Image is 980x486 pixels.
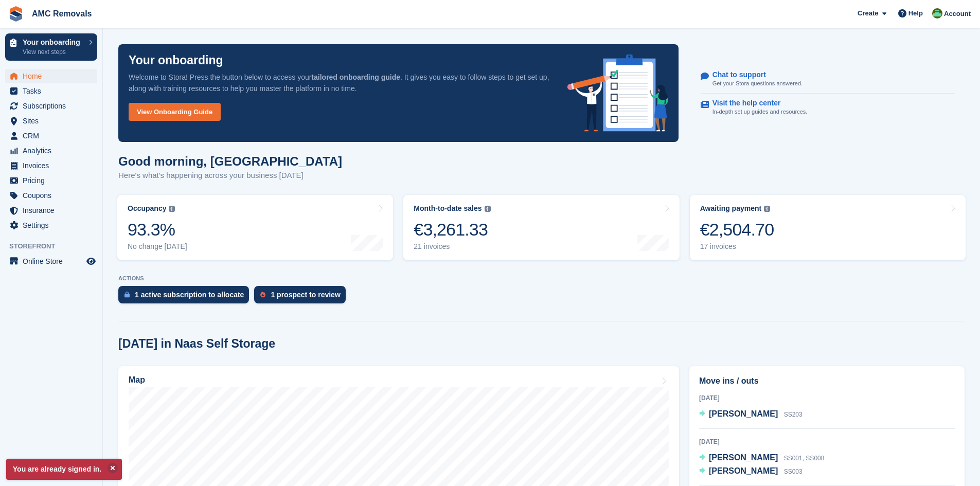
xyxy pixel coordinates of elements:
[129,375,145,385] h2: Map
[709,409,778,418] span: [PERSON_NAME]
[5,99,97,113] a: menu
[124,291,130,298] img: active_subscription_to_allocate_icon-d502201f5373d7db506a760aba3b589e785aa758c864c3986d89f69b8ff3...
[5,69,97,83] a: menu
[485,206,491,212] img: icon-info-grey-7440780725fd019a000dd9b08b2336e03edf1995a4989e88bcd33f0948082b44.svg
[699,465,803,478] a: [PERSON_NAME] SS003
[414,204,482,213] div: Month-to-date sales
[700,204,762,213] div: Awaiting payment
[700,219,774,240] div: €2,504.70
[709,453,778,462] span: [PERSON_NAME]
[712,99,799,107] p: Visit the help center
[701,65,955,94] a: Chat to support Get your Stora questions answered.
[709,466,778,475] span: [PERSON_NAME]
[701,94,955,121] a: Visit the help center In-depth set up guides and resources.
[784,468,803,475] span: SS003
[23,188,84,203] span: Coupons
[23,158,84,173] span: Invoices
[5,188,97,203] a: menu
[129,103,221,121] a: View Onboarding Guide
[414,242,490,251] div: 21 invoices
[254,286,350,309] a: 1 prospect to review
[414,219,490,240] div: €3,261.33
[135,291,244,299] div: 1 active subscription to allocate
[5,158,97,173] a: menu
[784,411,803,418] span: SS203
[699,393,955,403] div: [DATE]
[128,219,187,240] div: 93.3%
[6,459,122,480] p: You are already signed in.
[117,195,393,260] a: Occupancy 93.3% No change [DATE]
[764,206,770,212] img: icon-info-grey-7440780725fd019a000dd9b08b2336e03edf1995a4989e88bcd33f0948082b44.svg
[5,254,97,268] a: menu
[858,8,878,19] span: Create
[129,71,551,94] p: Welcome to Stora! Press the button below to access your . It gives you easy to follow steps to ge...
[23,84,84,98] span: Tasks
[8,6,24,22] img: stora-icon-8386f47178a22dfd0bd8f6a31ec36ba5ce8667c1dd55bd0f319d3a0aa187defe.svg
[908,8,923,19] span: Help
[260,292,265,298] img: prospect-51fa495bee0391a8d652442698ab0144808aea92771e9ea1ae160a38d050c398.svg
[5,203,97,218] a: menu
[5,143,97,158] a: menu
[23,254,84,268] span: Online Store
[5,218,97,232] a: menu
[129,55,223,66] p: Your onboarding
[271,291,340,299] div: 1 prospect to review
[23,218,84,232] span: Settings
[23,47,84,57] p: View next steps
[28,5,96,22] a: AMC Removals
[23,39,84,46] p: Your onboarding
[23,203,84,218] span: Insurance
[699,408,803,421] a: [PERSON_NAME] SS203
[712,107,808,116] p: In-depth set up guides and resources.
[932,8,942,19] img: Kayleigh Deegan
[311,73,400,81] strong: tailored onboarding guide
[403,195,679,260] a: Month-to-date sales €3,261.33 21 invoices
[118,275,965,282] p: ACTIONS
[712,79,803,88] p: Get your Stora questions answered.
[118,170,342,182] p: Here's what's happening across your business [DATE]
[118,286,254,309] a: 1 active subscription to allocate
[23,69,84,83] span: Home
[567,55,668,132] img: onboarding-info-6c161a55d2c0e0a8cae90662b2fe09162a5109e8cc188191df67fb4f79e88e88.svg
[5,173,97,188] a: menu
[9,241,102,251] span: Storefront
[128,242,187,251] div: No change [DATE]
[23,99,84,113] span: Subscriptions
[118,337,275,351] h2: [DATE] in Naas Self Storage
[23,143,84,158] span: Analytics
[700,242,774,251] div: 17 invoices
[23,129,84,143] span: CRM
[699,437,955,446] div: [DATE]
[944,9,971,19] span: Account
[128,204,166,213] div: Occupancy
[118,154,342,168] h1: Good morning, [GEOGRAPHIC_DATA]
[5,33,97,61] a: Your onboarding View next steps
[23,114,84,128] span: Sites
[5,114,97,128] a: menu
[784,455,825,462] span: SS001, SS008
[85,255,97,267] a: Preview store
[5,84,97,98] a: menu
[712,70,794,79] p: Chat to support
[5,129,97,143] a: menu
[23,173,84,188] span: Pricing
[690,195,966,260] a: Awaiting payment €2,504.70 17 invoices
[699,375,955,387] h2: Move ins / outs
[169,206,175,212] img: icon-info-grey-7440780725fd019a000dd9b08b2336e03edf1995a4989e88bcd33f0948082b44.svg
[699,452,824,465] a: [PERSON_NAME] SS001, SS008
